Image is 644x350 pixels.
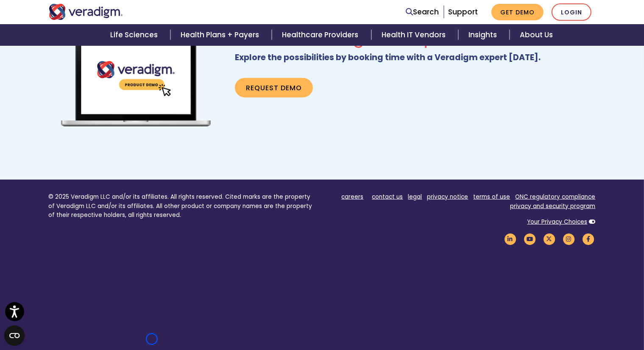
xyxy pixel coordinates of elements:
[272,24,371,46] a: Healthcare Providers
[4,325,25,346] button: Open CMP widget
[448,7,478,17] a: Support
[503,235,518,243] a: Veradigm LinkedIn Link
[372,193,403,201] a: contact us
[482,289,634,340] iframe: Drift Chat Widget
[510,202,596,210] a: privacy and security program
[523,235,537,243] a: Veradigm YouTube Link
[235,28,595,48] h2: New to Veradigm? Request a Demo.
[516,193,596,201] a: ONC regulatory compliance
[581,235,596,243] a: Veradigm Facebook Link
[408,193,422,201] a: legal
[235,78,313,97] a: Request Demo
[510,24,563,46] a: About Us
[100,24,170,46] a: Life Sciences
[542,235,557,243] a: Veradigm Twitter Link
[49,4,123,20] img: Veradigm logo
[562,235,576,243] a: Veradigm Instagram Link
[552,3,591,21] a: Login
[170,24,272,46] a: Health Plans + Payers
[527,218,588,226] a: Your Privacy Choices
[458,24,510,46] a: Insights
[406,6,439,18] a: Search
[491,4,544,20] a: Get Demo
[427,193,468,201] a: privacy notice
[371,24,458,46] a: Health IT Vendors
[474,193,510,201] a: terms of use
[49,192,316,220] p: © 2025 Veradigm LLC and/or its affiliates. All rights reserved. Cited marks are the property of V...
[235,51,595,64] p: Explore the possibilities by booking time with a Veradigm expert [DATE].
[342,193,364,201] a: careers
